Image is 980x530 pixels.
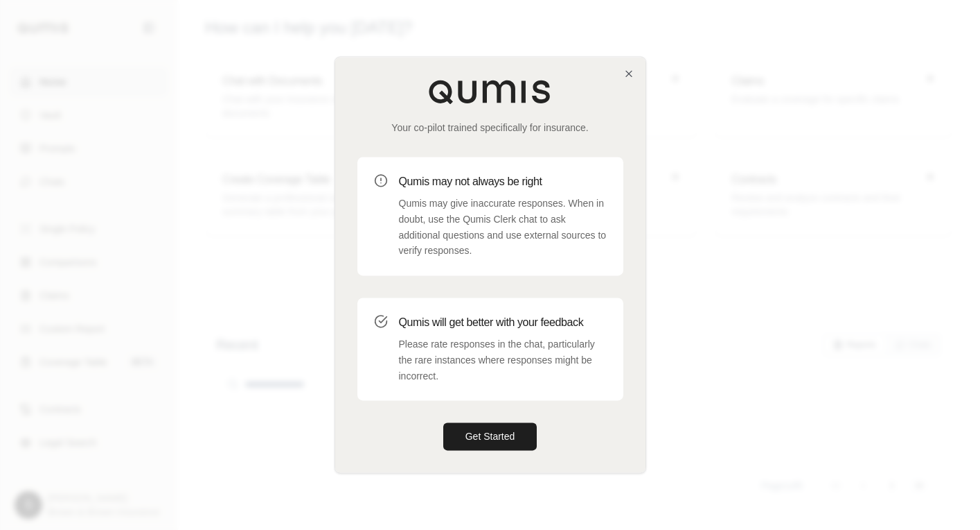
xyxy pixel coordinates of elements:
[399,314,607,331] h3: Qumis will get better with your feedback
[399,173,607,190] h3: Qumis may not always be right
[428,79,553,104] img: Qumis Logo
[399,336,607,384] p: Please rate responses in the chat, particularly the rare instances where responses might be incor...
[357,121,623,135] p: Your co-pilot trained specifically for insurance.
[443,423,537,451] button: Get Started
[399,196,607,259] p: Qumis may give inaccurate responses. When in doubt, use the Qumis Clerk chat to ask additional qu...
